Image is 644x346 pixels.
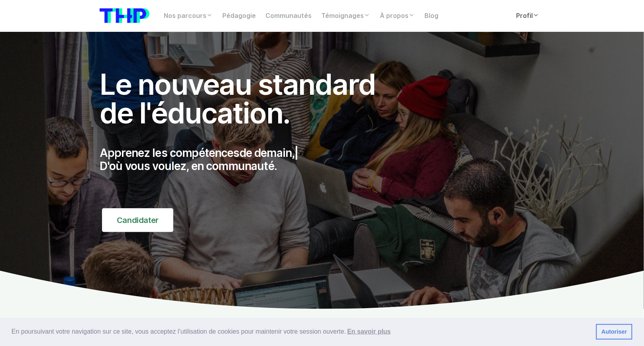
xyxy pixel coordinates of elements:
a: Témoignages [316,8,375,24]
a: learn more about cookies [346,326,392,338]
span: de demain, [240,146,295,160]
a: dismiss cookie message [596,324,632,340]
img: logo [100,8,149,23]
span: | [295,146,298,160]
a: Nos parcours [159,8,218,24]
p: Apprenez les compétences D'où vous voulez, en communauté. [100,147,393,173]
a: Communautés [261,8,316,24]
a: À propos [375,8,420,24]
a: Blog [420,8,443,24]
h1: Le nouveau standard de l'éducation. [100,70,393,127]
a: Profil [512,8,544,24]
span: En poursuivant votre navigation sur ce site, vous acceptez l’utilisation de cookies pour mainteni... [12,326,590,338]
a: Candidater [102,208,173,232]
a: Pédagogie [218,8,261,24]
